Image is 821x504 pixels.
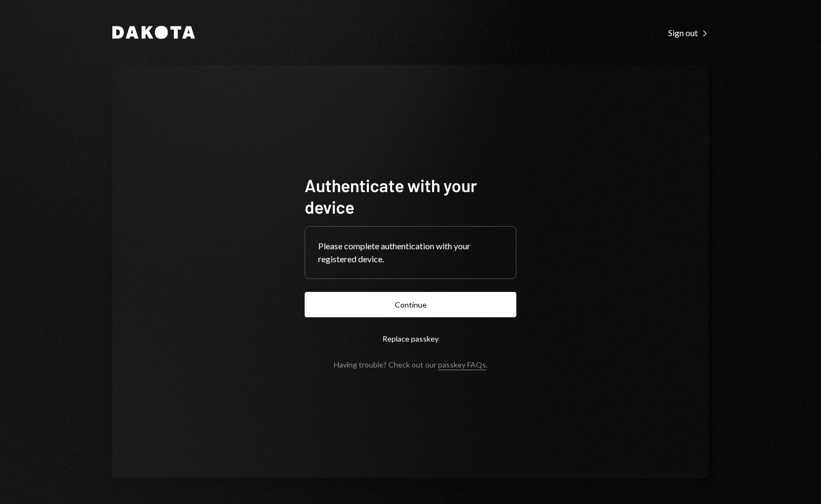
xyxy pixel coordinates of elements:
[318,240,503,265] div: Please complete authentication with your registered device.
[305,326,516,351] button: Replace passkey
[438,360,486,370] a: passkey FAQs
[305,292,516,317] button: Continue
[668,28,709,38] div: Sign out
[668,26,709,38] a: Sign out
[334,360,488,369] div: Having trouble? Check out our .
[305,174,516,217] h1: Authenticate with your device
